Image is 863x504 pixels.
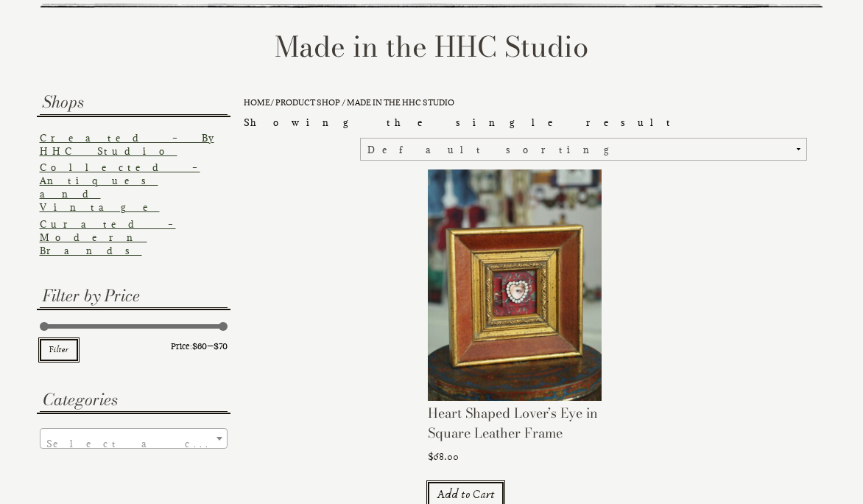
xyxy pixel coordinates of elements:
bdi: 68.00 [428,450,459,463]
a: Home [244,97,270,108]
span: $ [428,450,434,463]
span: Select a category [46,438,305,449]
button: Filter [40,339,78,360]
h3: Shops [40,90,228,114]
a: Created – By HHC Studio [40,132,214,157]
h3: Categories [40,388,228,412]
div: Price: — [40,337,228,356]
nav: Breadcrumb [244,97,807,108]
select: Shop order [360,138,807,161]
a: Curated – Modern Brands [40,218,176,256]
a: Collected – Antiques and Vintage [40,161,200,213]
h3: Filter by Price [40,284,228,308]
img: Heart Shaped Lover's Eye in Square Leather Frame [428,169,601,401]
span: $70 [214,341,228,351]
h1: Made in the HHC Studio [40,26,824,68]
p: Showing the single result [244,116,674,129]
a: Heart Shaped Lover’s Eye in Square Leather Frame $68.00 [428,169,601,470]
span: $60 [192,341,207,351]
h2: Heart Shaped Lover’s Eye in Square Leather Frame [428,403,601,449]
